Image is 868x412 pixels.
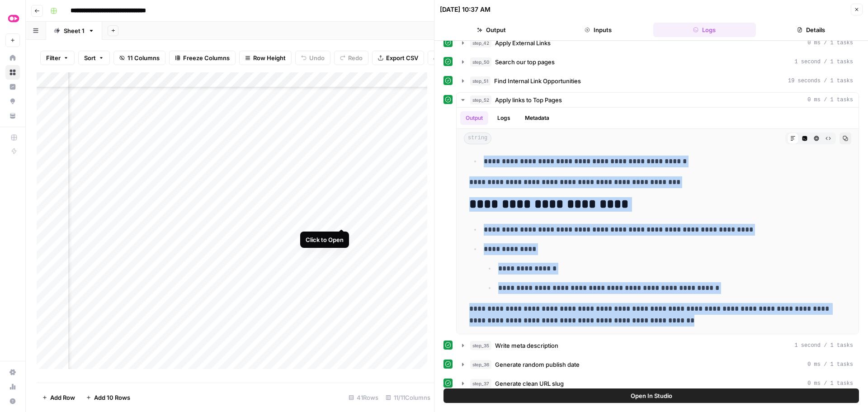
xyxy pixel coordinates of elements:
[653,23,756,37] button: Logs
[495,379,564,388] span: Generate clean URL slug
[457,108,859,334] div: 0 ms / 1 tasks
[495,57,555,66] span: Search our top pages
[470,360,491,369] span: step_36
[169,51,236,65] button: Freeze Columns
[183,53,230,62] span: Freeze Columns
[470,38,491,47] span: step_42
[470,341,491,350] span: step_35
[113,51,165,65] button: 11 Columns
[382,390,434,405] div: 11/11 Columns
[5,94,20,109] a: Opportunities
[5,51,20,65] a: Home
[239,51,292,65] button: Row Height
[348,53,363,62] span: Redo
[492,111,516,125] button: Logs
[470,76,491,85] span: step_51
[443,388,859,403] button: Open In Studio
[495,360,580,369] span: Generate random publish date
[50,393,75,402] span: Add Row
[386,53,418,62] span: Export CSV
[457,55,859,69] button: 1 second / 1 tasks
[470,57,491,66] span: step_50
[46,53,61,62] span: Filter
[457,74,859,88] button: 19 seconds / 1 tasks
[519,111,555,125] button: Metadata
[464,133,491,144] span: string
[494,76,581,85] span: Find Internal Link Opportunities
[807,96,853,104] span: 0 ms / 1 tasks
[495,95,562,104] span: Apply links to Top Pages
[345,390,382,405] div: 41 Rows
[457,36,859,50] button: 0 ms / 1 tasks
[5,365,20,379] a: Settings
[457,376,859,391] button: 0 ms / 1 tasks
[807,379,853,388] span: 0 ms / 1 tasks
[470,379,491,388] span: step_37
[334,51,368,65] button: Redo
[440,23,543,37] button: Output
[5,65,20,80] a: Browse
[84,53,96,62] span: Sort
[759,23,863,37] button: Details
[40,51,75,65] button: Filter
[306,235,344,244] div: Click to Open
[5,7,20,30] button: Workspace: Tavus Superiority
[5,394,20,408] button: Help + Support
[495,341,558,350] span: Write meta description
[5,10,22,27] img: Tavus Superiority Logo
[457,93,859,107] button: 0 ms / 1 tasks
[440,5,491,14] div: [DATE] 10:37 AM
[127,53,160,62] span: 11 Columns
[794,58,853,66] span: 1 second / 1 tasks
[794,341,853,350] span: 1 second / 1 tasks
[5,80,20,94] a: Insights
[5,109,20,123] a: Your Data
[295,51,330,65] button: Undo
[807,360,853,369] span: 0 ms / 1 tasks
[78,51,110,65] button: Sort
[5,379,20,394] a: Usage
[457,338,859,353] button: 1 second / 1 tasks
[253,53,286,62] span: Row Height
[457,357,859,372] button: 0 ms / 1 tasks
[46,22,102,40] a: Sheet 1
[372,51,424,65] button: Export CSV
[309,53,325,62] span: Undo
[788,77,853,85] span: 19 seconds / 1 tasks
[631,391,672,400] span: Open In Studio
[470,95,491,104] span: step_52
[80,390,136,405] button: Add 10 Rows
[64,26,85,35] div: Sheet 1
[94,393,130,402] span: Add 10 Rows
[807,39,853,47] span: 0 ms / 1 tasks
[460,111,488,125] button: Output
[495,38,551,47] span: Apply External Links
[547,23,650,37] button: Inputs
[37,390,80,405] button: Add Row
